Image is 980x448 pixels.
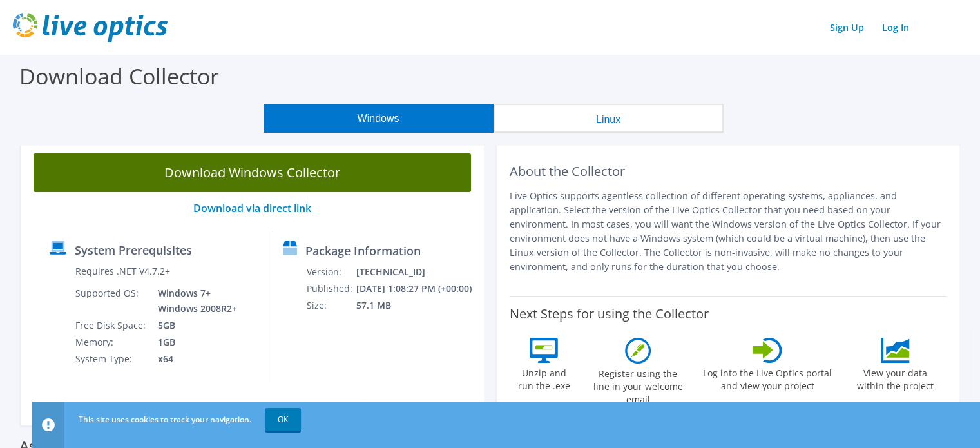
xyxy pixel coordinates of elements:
label: Download Collector [19,61,219,91]
td: Size: [306,297,356,314]
label: System Prerequisites [75,244,192,257]
h2: About the Collector [510,164,947,179]
p: Live Optics supports agentless collection of different operating systems, appliances, and applica... [510,189,947,274]
label: Requires .NET V4.7.2+ [75,265,170,278]
label: Register using the line in your welcome email [590,364,686,406]
a: OK [265,408,301,431]
button: Linux [494,104,724,133]
td: System Type: [75,351,148,367]
label: View your data within the project [849,363,941,393]
td: 1GB [148,334,240,351]
td: Supported OS: [75,285,148,317]
button: Windows [264,104,494,133]
td: x64 [148,351,240,367]
a: Log In [876,18,916,37]
td: Windows 7+ Windows 2008R2+ [148,285,240,317]
td: 57.1 MB [356,297,478,314]
label: Package Information [305,244,421,257]
td: [TECHNICAL_ID] [356,264,478,280]
td: Version: [306,264,356,280]
td: Memory: [75,334,148,351]
span: This site uses cookies to track your navigation. [79,414,251,425]
a: Download via direct link [193,201,311,215]
td: [DATE] 1:08:27 PM (+00:00) [356,280,478,297]
a: Download Windows Collector [34,153,471,192]
label: Unzip and run the .exe [514,363,573,393]
a: Sign Up [823,18,870,37]
td: Published: [306,280,356,297]
td: 5GB [148,317,240,334]
td: Free Disk Space: [75,317,148,334]
label: Log into the Live Optics portal and view your project [702,363,832,393]
img: live_optics_svg.svg [13,13,168,42]
label: Next Steps for using the Collector [510,306,709,322]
